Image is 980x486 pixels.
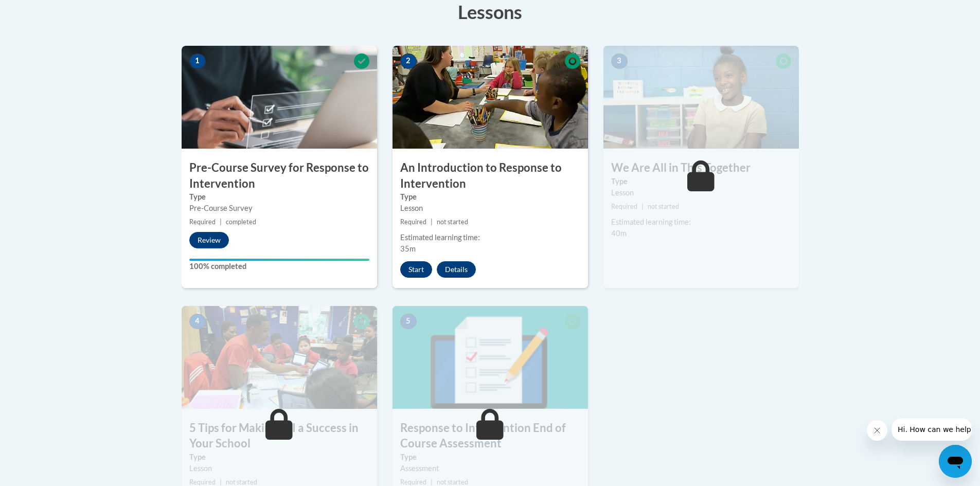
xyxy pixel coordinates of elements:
[611,187,791,199] div: Lesson
[400,244,416,253] span: 35m
[220,478,222,486] span: |
[400,203,580,214] div: Lesson
[226,478,257,486] span: not started
[189,259,369,261] div: Your progress
[220,218,222,226] span: |
[611,229,627,238] span: 40m
[611,176,791,187] label: Type
[400,478,426,486] span: Required
[393,306,588,409] img: Course Image
[437,261,476,278] button: Details
[400,463,580,474] div: Assessment
[189,203,369,214] div: Pre-Course Survey
[648,203,679,210] span: not started
[189,261,369,272] label: 100% completed
[400,452,580,463] label: Type
[400,314,417,329] span: 5
[189,314,206,329] span: 4
[939,445,972,478] iframe: Button to launch messaging window
[611,217,791,228] div: Estimated learning time:
[400,53,417,69] span: 2
[189,463,369,474] div: Lesson
[400,261,432,278] button: Start
[182,46,377,149] img: Course Image
[867,420,887,441] iframe: Close message
[393,420,588,452] h3: Response to Intervention End of Course Assessment
[189,452,369,463] label: Type
[437,478,468,486] span: not started
[431,218,433,226] span: |
[892,418,972,441] iframe: Message from company
[189,191,369,203] label: Type
[611,203,637,210] span: Required
[603,46,799,149] img: Course Image
[6,7,83,15] span: Hi. How can we help?
[182,306,377,409] img: Course Image
[189,218,216,226] span: Required
[437,218,468,226] span: not started
[182,420,377,452] h3: 5 Tips for Making RTI a Success in Your School
[182,160,377,192] h3: Pre-Course Survey for Response to Intervention
[393,160,588,192] h3: An Introduction to Response to Intervention
[611,53,628,69] span: 3
[400,218,426,226] span: Required
[189,232,229,248] button: Review
[642,203,644,210] span: |
[400,232,580,243] div: Estimated learning time:
[393,46,588,149] img: Course Image
[603,160,799,176] h3: We Are All in This Together
[189,478,216,486] span: Required
[400,191,580,203] label: Type
[431,478,433,486] span: |
[189,53,206,69] span: 1
[226,218,256,226] span: completed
